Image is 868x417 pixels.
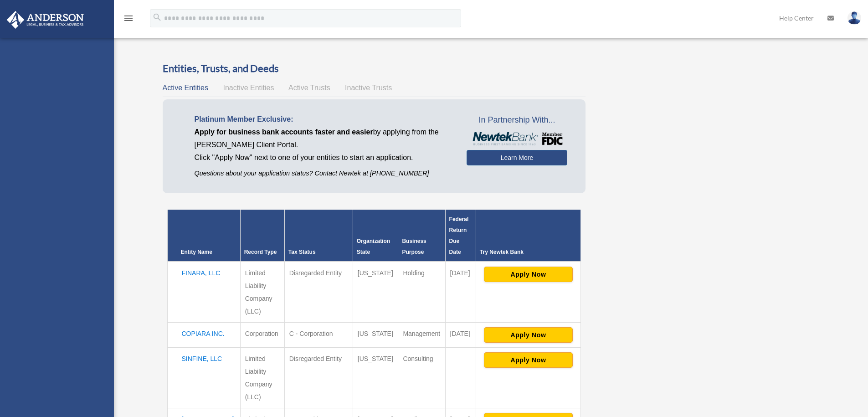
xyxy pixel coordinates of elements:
[195,113,453,126] p: Platinum Member Exclusive:
[195,151,453,164] p: Click "Apply Now" next to one of your entities to start an application.
[223,84,274,92] span: Inactive Entities
[240,347,284,408] td: Limited Liability Company (LLC)
[284,262,353,323] td: Disregarded Entity
[398,322,445,347] td: Management
[163,84,208,92] span: Active Entities
[471,132,563,146] img: NewtekBankLogoSM.png
[445,262,476,323] td: [DATE]
[284,210,353,262] th: Tax Status
[353,322,398,347] td: [US_STATE]
[847,11,861,25] img: User Pic
[123,13,134,24] i: menu
[177,262,240,323] td: FINARA, LLC
[398,347,445,408] td: Consulting
[240,322,284,347] td: Corporation
[195,126,453,151] p: by applying from the [PERSON_NAME] Client Portal.
[288,84,330,92] span: Active Trusts
[398,262,445,323] td: Holding
[177,322,240,347] td: COPIARA INC.
[195,168,453,179] p: Questions about your application status? Contact Newtek at [PHONE_NUMBER]
[177,347,240,408] td: SINFINE, LLC
[353,210,398,262] th: Organization State
[4,11,87,29] img: Anderson Advisors Platinum Portal
[484,352,573,368] button: Apply Now
[480,247,577,257] div: Try Newtek Bank
[177,210,240,262] th: Entity Name
[195,128,373,136] span: Apply for business bank accounts faster and easier
[345,84,392,92] span: Inactive Trusts
[353,347,398,408] td: [US_STATE]
[353,262,398,323] td: [US_STATE]
[240,210,284,262] th: Record Type
[152,12,162,22] i: search
[123,16,134,24] a: menu
[398,210,445,262] th: Business Purpose
[240,262,284,323] td: Limited Liability Company (LLC)
[484,267,573,282] button: Apply Now
[284,347,353,408] td: Disregarded Entity
[284,322,353,347] td: C - Corporation
[467,150,567,165] a: Learn More
[484,327,573,343] button: Apply Now
[467,113,567,128] span: In Partnership With...
[163,62,586,76] h3: Entities, Trusts, and Deeds
[445,210,476,262] th: Federal Return Due Date
[445,322,476,347] td: [DATE]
